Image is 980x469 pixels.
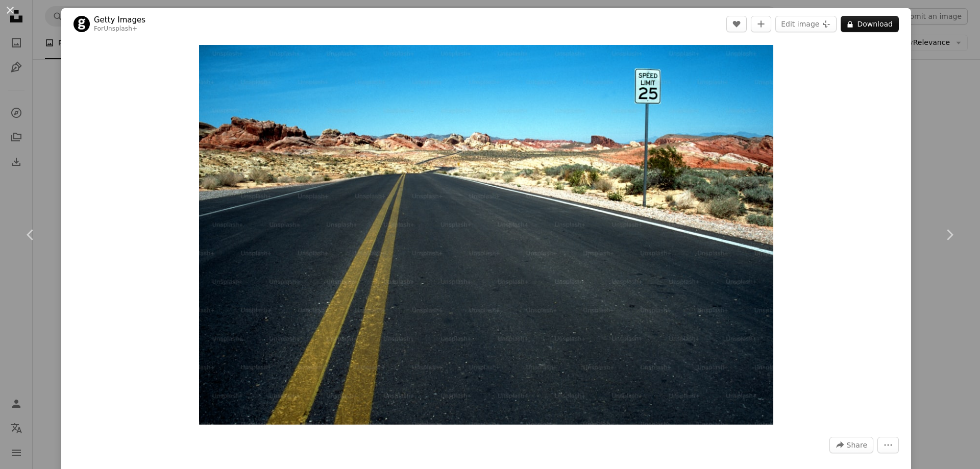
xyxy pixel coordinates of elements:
button: Edit image [775,16,837,32]
div: For [94,25,145,33]
img: a road with a speed limit sign in the middle [199,45,773,425]
button: Share this image [829,437,873,453]
button: Like [726,16,747,32]
button: Add to Collection [751,16,771,32]
button: Zoom in on this image [199,45,773,425]
span: Share [847,437,867,453]
a: Getty Images [94,15,145,25]
a: Next [919,186,980,284]
img: Go to Getty Images's profile [73,16,90,32]
a: Unsplash+ [104,25,137,32]
button: Download [841,16,899,32]
button: More Actions [877,437,899,453]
